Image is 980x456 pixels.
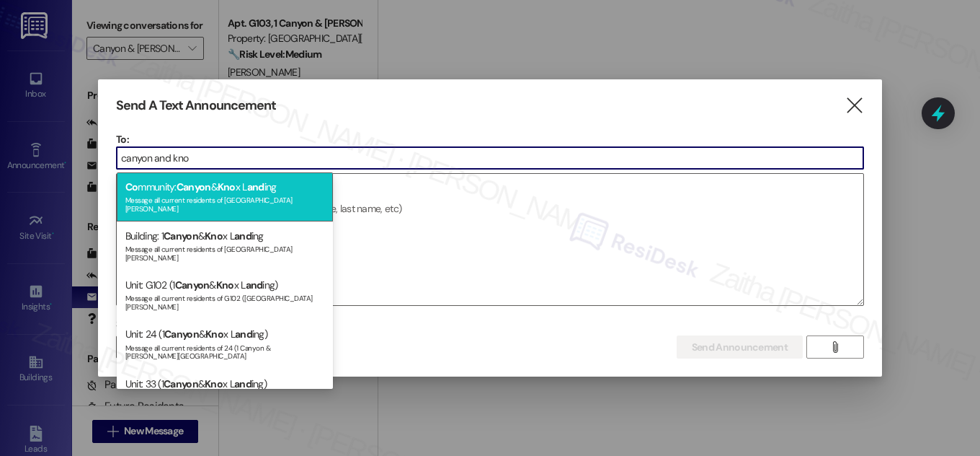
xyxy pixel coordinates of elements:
span: Kno [218,180,236,193]
div: Message all current residents of [GEOGRAPHIC_DATA][PERSON_NAME] [125,193,324,213]
span: Canyon [177,180,211,193]
div: Unit: 24 (1 & x L ing) [117,320,333,369]
div: Message all current residents of 24 (1 Canyon & [PERSON_NAME][GEOGRAPHIC_DATA] [125,341,324,361]
span: Send Announcement [692,340,788,355]
span: Canyon [175,279,210,291]
span: Canyon [164,377,198,390]
span: and [234,229,251,242]
span: and [246,279,263,291]
div: Unit: 33 (1 & x L ing) [117,369,333,418]
div: Message all current residents of [GEOGRAPHIC_DATA][PERSON_NAME] [125,242,324,262]
h3: Send A Text Announcement [116,97,276,114]
p: To: [116,132,864,146]
span: and [235,328,252,341]
span: Canyon [164,328,199,341]
span: Kno [216,279,234,291]
span: Co [125,180,138,193]
input: Type to select the units, buildings, or communities you want to message. (e.g. 'Unit 1A', 'Buildi... [117,147,863,169]
div: Unit: G102 (1 & x L ing) [117,271,333,320]
span: Kno [205,377,223,390]
div: Building: 1 & x L ing [117,222,333,271]
div: Message all current residents of G102 ([GEOGRAPHIC_DATA][PERSON_NAME] [125,291,324,311]
span: Kno [205,328,223,341]
span: Canyon [164,229,198,242]
span: Kno [205,229,223,242]
div: mmunity: & x L ing [117,172,333,222]
i:  [829,341,840,353]
i:  [845,98,864,113]
span: and [247,180,264,193]
span: and [234,377,251,390]
button: Send Announcement [677,336,803,359]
